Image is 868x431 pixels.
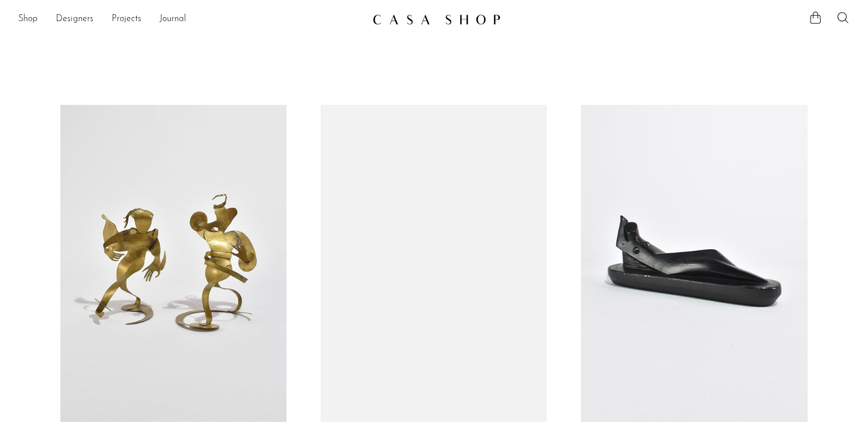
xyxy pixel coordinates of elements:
[112,12,141,27] a: Projects
[18,10,363,29] ul: NEW HEADER MENU
[159,12,186,27] a: Journal
[56,12,93,27] a: Designers
[18,12,38,27] a: Shop
[18,10,363,29] nav: Desktop navigation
